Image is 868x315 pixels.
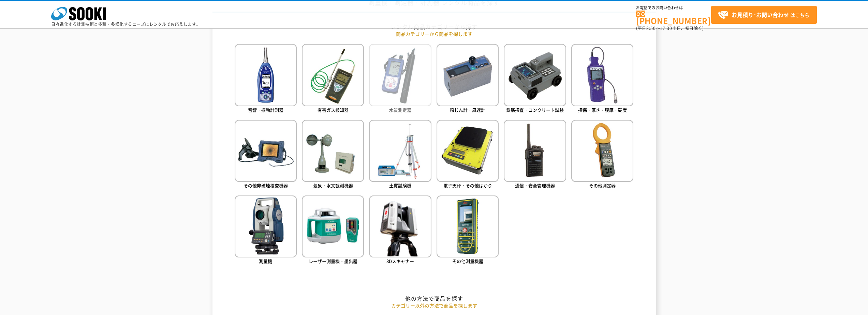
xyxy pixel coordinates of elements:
[437,120,499,190] a: 電子天秤・その他はかり
[437,195,499,257] img: その他測量機器
[504,120,566,190] a: 通信・安全管理機器
[504,44,566,106] img: 鉄筋探査・コンクリート試験
[452,258,483,264] span: その他測量機器
[235,302,634,309] p: カテゴリー以外の方法で商品を探します
[369,120,431,182] img: 土質試験機
[437,195,499,266] a: その他測量機器
[259,258,272,264] span: 測量機
[571,120,633,190] a: その他測定器
[504,44,566,114] a: 鉄筋探査・コンクリート試験
[718,10,809,20] span: はこちら
[515,182,555,189] span: 通信・安全管理機器
[443,182,492,189] span: 電子天秤・その他はかり
[235,195,297,266] a: 測量機
[302,44,364,114] a: 有害ガス検知器
[369,44,431,106] img: 水質測定器
[571,120,633,182] img: その他測定器
[235,195,297,257] img: 測量機
[660,25,672,31] span: 17:30
[369,195,431,257] img: 3Dスキャナー
[369,120,431,190] a: 土質試験機
[571,44,633,114] a: 探傷・厚さ・膜厚・硬度
[636,25,704,31] span: (平日 ～ 土日、祝日除く)
[437,44,499,114] a: 粉じん計・風速計
[235,30,634,37] p: 商品カテゴリーから商品を探します
[571,44,633,106] img: 探傷・厚さ・膜厚・硬度
[389,107,411,113] span: 水質測定器
[389,182,411,189] span: 土質試験機
[636,11,711,25] a: [PHONE_NUMBER]
[646,25,656,31] span: 8:50
[636,6,711,10] span: お電話でのお問い合わせは
[369,195,431,266] a: 3Dスキャナー
[386,258,414,264] span: 3Dスキャナー
[578,107,627,113] span: 探傷・厚さ・膜厚・硬度
[313,182,353,189] span: 気象・水文観測機器
[589,182,616,189] span: その他測定器
[506,107,564,113] span: 鉄筋探査・コンクリート試験
[732,11,789,19] strong: お見積り･お問い合わせ
[235,44,297,106] img: 音響・振動計測器
[235,120,297,190] a: その他非破壊検査機器
[450,107,485,113] span: 粉じん計・風速計
[235,295,634,302] h2: 他の方法で商品を探す
[318,107,349,113] span: 有害ガス検知器
[711,6,817,24] a: お見積り･お問い合わせはこちら
[302,120,364,182] img: 気象・水文観測機器
[302,195,364,266] a: レーザー測量機・墨出器
[248,107,283,113] span: 音響・振動計測器
[309,258,357,264] span: レーザー測量機・墨出器
[369,44,431,114] a: 水質測定器
[437,120,499,182] img: 電子天秤・その他はかり
[302,195,364,257] img: レーザー測量機・墨出器
[302,120,364,190] a: 気象・水文観測機器
[244,182,288,189] span: その他非破壊検査機器
[51,22,201,26] p: 日々進化する計測技術と多種・多様化するニーズにレンタルでお応えします。
[302,44,364,106] img: 有害ガス検知器
[235,44,297,114] a: 音響・振動計測器
[504,120,566,182] img: 通信・安全管理機器
[437,44,499,106] img: 粉じん計・風速計
[235,120,297,182] img: その他非破壊検査機器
